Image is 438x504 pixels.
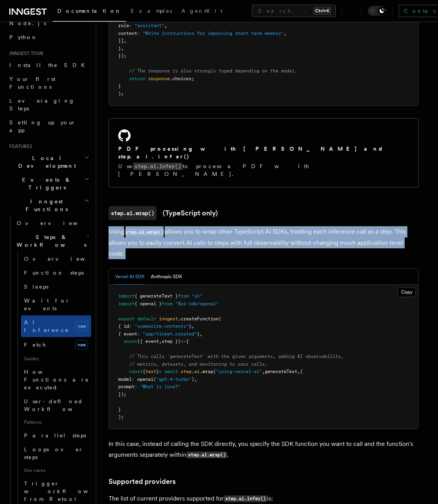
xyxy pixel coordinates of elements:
span: Use cases [21,464,91,476]
a: Node.js [6,16,91,30]
span: "using-vercel-ai" [216,369,262,374]
a: Examples [126,2,177,21]
a: Your first Functions [6,72,91,94]
span: : [137,31,140,36]
span: ({ event [137,339,159,344]
span: { event [118,331,137,337]
span: }); [118,392,126,397]
a: PDF processing with [PERSON_NAME] and step.ai.infer()Usestep.ai.infer()to process a PDF with [PER... [109,118,419,187]
span: // metrics, datasets, and monitoring to your calls. [129,361,267,367]
code: step.ai.infer() [224,495,267,502]
span: ); [118,91,124,96]
span: AgentKit [181,8,222,14]
span: from [178,293,189,299]
span: Your first Functions [9,76,55,90]
a: Documentation [53,2,126,22]
span: Fetch [24,342,47,348]
span: return [129,76,145,81]
a: step.ai.wrap()(TypeScript only) [109,206,218,220]
span: } [189,323,191,329]
span: Setting up your app [9,119,76,133]
button: Inngest Functions [6,194,91,216]
span: generateText [265,369,297,374]
a: Setting up your app [6,115,91,137]
span: Examples [131,8,172,14]
span: "summarize-contents" [135,323,189,329]
span: , [159,339,162,344]
span: Wait for events [24,298,70,311]
a: Leveraging Steps [6,94,91,115]
a: User-defined Workflows [21,394,91,416]
span: "gpt-4-turbo" [156,377,191,382]
span: Install the SDK [9,62,90,68]
p: Use to process a PDF with [PERSON_NAME]. [118,162,409,178]
span: default [137,316,156,322]
span: new [75,322,88,331]
span: => [181,339,186,344]
a: AI Inferencenew [21,315,91,337]
span: // This calls `generateText` with the given arguments, adding AI observability, [129,354,343,359]
span: Events & Triggers [6,176,84,191]
span: await [164,369,178,374]
kbd: Ctrl+K [314,7,331,15]
button: Vercel AI SDK [115,269,145,285]
span: { [300,369,303,374]
span: Local Development [6,154,84,170]
span: { generateText } [135,293,178,299]
span: step }) [162,339,181,344]
span: : [137,331,140,337]
span: = [159,369,162,374]
span: new [75,340,88,349]
span: ai [194,369,200,374]
span: // The response is also strongly typed depending on the model. [129,68,297,74]
span: { id [118,323,129,329]
span: "What is love?" [140,384,181,389]
a: Loops over steps [21,442,91,464]
span: text [145,369,156,374]
p: In this case, instead of calling the SDK directly, you specify the SDK function you want to call ... [109,439,419,461]
h2: PDF processing with [PERSON_NAME] and step.ai.infer() [118,145,409,160]
span: How Functions are executed [24,369,89,390]
span: { [186,339,189,344]
span: model [118,377,132,382]
a: Function steps [21,266,91,280]
span: Trigger workflows from Retool [24,480,109,502]
a: AgentKit [177,2,227,21]
span: .createFunction [178,316,219,322]
span: inngest [159,316,178,322]
span: , [191,323,194,329]
button: Toggle dark mode [368,6,386,15]
span: }); [118,53,126,58]
span: ) [191,377,194,382]
span: Node.js [9,20,46,26]
span: export [118,316,135,322]
a: Parallel steps [21,428,91,442]
span: .choices; [170,76,194,81]
span: "app/ticket.created" [143,331,197,337]
span: : [135,384,137,389]
span: const [129,369,143,374]
span: ( [219,316,221,322]
span: , [284,31,286,36]
code: step.ai.wrap() [109,206,157,220]
span: Function steps [24,270,84,276]
span: response [148,76,170,81]
code: step.ai.wrap() [186,452,227,458]
a: Wait for events [21,294,91,315]
span: content [118,31,137,36]
span: User-defined Workflows [24,398,94,412]
span: Inngest tour [6,50,43,57]
span: , [262,369,265,374]
span: Features [6,143,32,150]
span: Overview [24,256,104,262]
span: } [156,369,159,374]
span: Guides [21,353,91,365]
button: Copy [398,287,416,297]
span: Patterns [21,416,91,428]
span: AI Inference [24,319,69,333]
span: Loops over steps [24,446,83,460]
a: Python [6,30,91,44]
span: Parallel steps [24,432,86,439]
span: { [143,369,145,374]
span: openai [137,377,153,382]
